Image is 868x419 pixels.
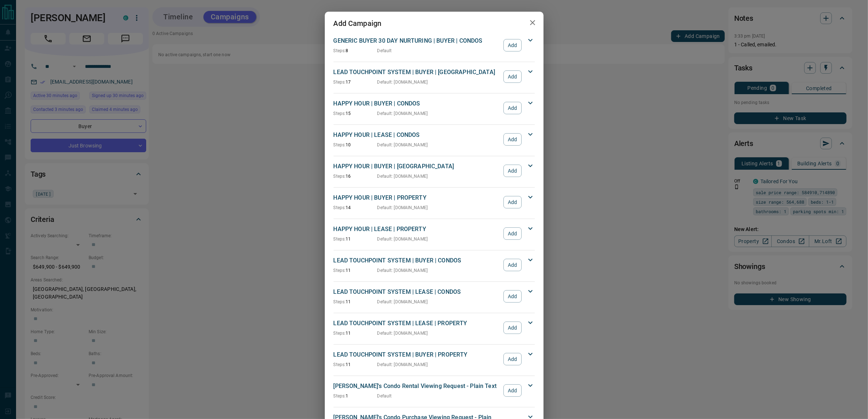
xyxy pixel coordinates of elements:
[334,350,500,359] p: LEAD TOUCHPOINT SYSTEM | BUYER | PROPERTY
[334,268,346,273] span: Steps:
[377,110,428,117] p: Default : [DOMAIN_NAME]
[334,236,377,242] p: 11
[377,361,428,368] p: Default : [DOMAIN_NAME]
[334,47,377,54] p: 8
[334,362,346,367] span: Steps:
[334,299,346,304] span: Steps:
[377,79,428,85] p: Default : [DOMAIN_NAME]
[377,267,428,274] p: Default : [DOMAIN_NAME]
[377,204,428,211] p: Default : [DOMAIN_NAME]
[334,48,346,53] span: Steps:
[334,299,377,305] p: 11
[503,384,521,397] button: Add
[334,173,377,180] p: 16
[334,256,500,265] p: LEAD TOUCHPOINT SYSTEM | BUYER | CONDOS
[334,98,535,118] div: HAPPY HOUR | BUYER | CONDOSSteps:15Default: [DOMAIN_NAME]Add
[503,322,521,334] button: Add
[503,133,521,146] button: Add
[334,288,500,296] p: LEAD TOUCHPOINT SYSTEM | LEASE | CONDOS
[334,142,377,148] p: 10
[334,68,500,77] p: LEAD TOUCHPOINT SYSTEM | BUYER | [GEOGRAPHIC_DATA]
[503,290,521,303] button: Add
[334,162,500,171] p: HAPPY HOUR | BUYER | [GEOGRAPHIC_DATA]
[334,79,377,85] p: 17
[377,47,392,54] p: Default
[334,382,500,391] p: [PERSON_NAME]'s Condo Rental Viewing Request - Plain Text
[334,174,346,179] span: Steps:
[325,12,390,35] h2: Add Campaign
[503,39,521,51] button: Add
[334,255,535,275] div: LEAD TOUCHPOINT SYSTEM | BUYER | CONDOSSteps:11Default: [DOMAIN_NAME]Add
[334,223,535,244] div: HAPPY HOUR | LEASE | PROPERTYSteps:11Default: [DOMAIN_NAME]Add
[334,66,535,87] div: LEAD TOUCHPOINT SYSTEM | BUYER | [GEOGRAPHIC_DATA]Steps:17Default: [DOMAIN_NAME]Add
[377,393,392,399] p: Default
[334,393,377,399] p: 1
[377,299,428,305] p: Default : [DOMAIN_NAME]
[377,142,428,148] p: Default : [DOMAIN_NAME]
[334,331,346,336] span: Steps:
[334,319,500,328] p: LEAD TOUCHPOINT SYSTEM | LEASE | PROPERTY
[334,361,377,368] p: 11
[334,192,535,212] div: HAPPY HOUR | BUYER | PROPERTYSteps:14Default: [DOMAIN_NAME]Add
[334,204,377,211] p: 14
[377,330,428,337] p: Default : [DOMAIN_NAME]
[334,349,535,369] div: LEAD TOUCHPOINT SYSTEM | BUYER | PROPERTYSteps:11Default: [DOMAIN_NAME]Add
[334,393,346,399] span: Steps:
[334,36,500,45] p: GENERIC BUYER 30 DAY NURTURING | BUYER | CONDOS
[334,80,346,85] span: Steps:
[503,227,521,240] button: Add
[334,35,535,55] div: GENERIC BUYER 30 DAY NURTURING | BUYER | CONDOSSteps:8DefaultAdd
[503,102,521,114] button: Add
[334,330,377,337] p: 11
[334,193,500,202] p: HAPPY HOUR | BUYER | PROPERTY
[334,131,500,139] p: HAPPY HOUR | LEASE | CONDOS
[334,225,500,234] p: HAPPY HOUR | LEASE | PROPERTY
[334,129,535,150] div: HAPPY HOUR | LEASE | CONDOSSteps:10Default: [DOMAIN_NAME]Add
[503,70,521,83] button: Add
[503,196,521,208] button: Add
[334,205,346,210] span: Steps:
[377,173,428,180] p: Default : [DOMAIN_NAME]
[334,99,500,108] p: HAPPY HOUR | BUYER | CONDOS
[334,380,535,401] div: [PERSON_NAME]'s Condo Rental Viewing Request - Plain TextSteps:1DefaultAdd
[334,318,535,338] div: LEAD TOUCHPOINT SYSTEM | LEASE | PROPERTYSteps:11Default: [DOMAIN_NAME]Add
[334,142,346,147] span: Steps:
[377,236,428,242] p: Default : [DOMAIN_NAME]
[503,165,521,177] button: Add
[334,237,346,242] span: Steps:
[503,353,521,365] button: Add
[503,259,521,271] button: Add
[334,286,535,307] div: LEAD TOUCHPOINT SYSTEM | LEASE | CONDOSSteps:11Default: [DOMAIN_NAME]Add
[334,267,377,274] p: 11
[334,110,377,117] p: 15
[334,161,535,181] div: HAPPY HOUR | BUYER | [GEOGRAPHIC_DATA]Steps:16Default: [DOMAIN_NAME]Add
[334,111,346,116] span: Steps:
